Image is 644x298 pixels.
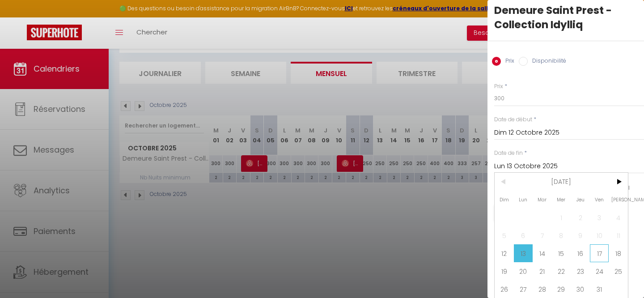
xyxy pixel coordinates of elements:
[590,262,609,280] span: 24
[609,173,628,191] span: >
[528,57,566,67] label: Disponibilité
[533,262,552,280] span: 21
[514,244,533,262] span: 13
[533,244,552,262] span: 14
[571,226,590,244] span: 9
[494,115,532,124] label: Date de début
[571,262,590,280] span: 23
[552,191,571,209] span: Mer
[609,209,628,226] span: 4
[533,226,552,244] span: 7
[609,262,628,280] span: 25
[609,191,628,209] span: [PERSON_NAME]
[494,3,637,32] div: Demeure Saint Prest - Collection Idylliq
[7,4,34,30] button: Ouvrir le widget de chat LiveChat
[495,173,514,191] span: <
[571,191,590,209] span: Jeu
[590,244,609,262] span: 17
[552,262,571,280] span: 22
[495,262,514,280] span: 19
[533,191,552,209] span: Mar
[495,244,514,262] span: 12
[514,262,533,280] span: 20
[552,209,571,226] span: 1
[552,244,571,262] span: 15
[552,280,571,298] span: 29
[494,149,523,158] label: Date de fin
[514,191,533,209] span: Lun
[590,280,609,298] span: 31
[495,191,514,209] span: Dim
[533,280,552,298] span: 28
[609,244,628,262] span: 18
[501,57,514,67] label: Prix
[514,226,533,244] span: 6
[514,173,609,191] span: [DATE]
[495,280,514,298] span: 26
[590,209,609,226] span: 3
[590,226,609,244] span: 10
[571,209,590,226] span: 2
[609,226,628,244] span: 11
[571,280,590,298] span: 30
[514,280,533,298] span: 27
[495,226,514,244] span: 5
[552,226,571,244] span: 8
[590,191,609,209] span: Ven
[494,82,503,91] label: Prix
[571,244,590,262] span: 16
